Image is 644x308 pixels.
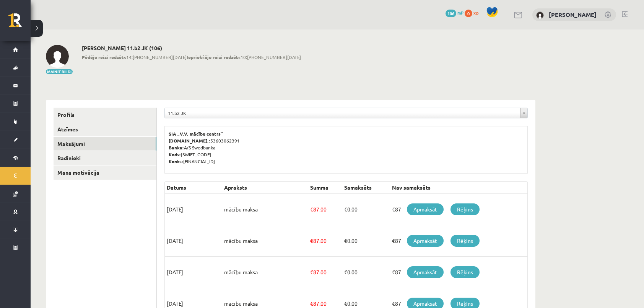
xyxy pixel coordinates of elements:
[344,300,347,307] span: €
[310,237,313,244] span: €
[187,54,241,60] b: Iepriekšējo reizi redzēts
[446,10,463,16] a: 106 mP
[390,182,527,194] th: Nav samaksāts
[222,257,308,288] td: mācību maksa
[308,194,342,225] td: 87.00
[222,225,308,257] td: mācību maksa
[310,269,313,275] span: €
[536,11,544,19] img: Sandra Letinska
[54,122,156,136] a: Atzīmes
[342,182,390,194] th: Samaksāts
[46,69,73,74] button: Mainīt bildi
[169,151,181,157] b: Kods:
[222,194,308,225] td: mācību maksa
[342,194,390,225] td: 0.00
[465,10,482,16] a: 0 xp
[344,206,347,213] span: €
[165,108,527,118] a: 11.b2 JK
[308,257,342,288] td: 87.00
[46,45,69,68] img: Sandra Letinska
[169,158,183,164] b: Konts:
[310,206,313,213] span: €
[407,203,444,215] a: Apmaksāt
[308,182,342,194] th: Summa
[390,194,527,225] td: €87
[54,137,156,151] a: Maksājumi
[165,225,222,257] td: [DATE]
[82,45,301,51] h2: [PERSON_NAME] 11.b2 JK (106)
[446,10,456,17] span: 106
[169,138,210,144] b: [DOMAIN_NAME].:
[450,235,480,247] a: Rēķins
[344,269,347,275] span: €
[168,108,517,118] span: 11.b2 JK
[344,237,347,244] span: €
[390,225,527,257] td: €87
[308,225,342,257] td: 87.00
[342,257,390,288] td: 0.00
[54,108,156,122] a: Profils
[169,130,524,165] p: 53603062391 A/S Swedbanka [SWIFT_CODE] [FINANCIAL_ID]
[407,266,444,278] a: Apmaksāt
[390,257,527,288] td: €87
[165,182,222,194] th: Datums
[54,151,156,165] a: Radinieki
[310,300,313,307] span: €
[8,13,31,33] a: Rīgas 1. Tālmācības vidusskola
[165,194,222,225] td: [DATE]
[465,10,472,17] span: 0
[169,144,184,151] b: Banka:
[222,182,308,194] th: Apraksts
[407,235,444,247] a: Apmaksāt
[549,11,597,18] a: [PERSON_NAME]
[54,165,156,180] a: Mana motivācija
[169,131,223,137] b: SIA „V.V. mācību centrs”
[82,54,126,60] b: Pēdējo reizi redzēts
[473,10,478,16] span: xp
[450,266,480,278] a: Rēķins
[450,203,480,215] a: Rēķins
[165,257,222,288] td: [DATE]
[82,54,301,61] span: 14:[PHONE_NUMBER][DATE] 10:[PHONE_NUMBER][DATE]
[342,225,390,257] td: 0.00
[457,10,463,16] span: mP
